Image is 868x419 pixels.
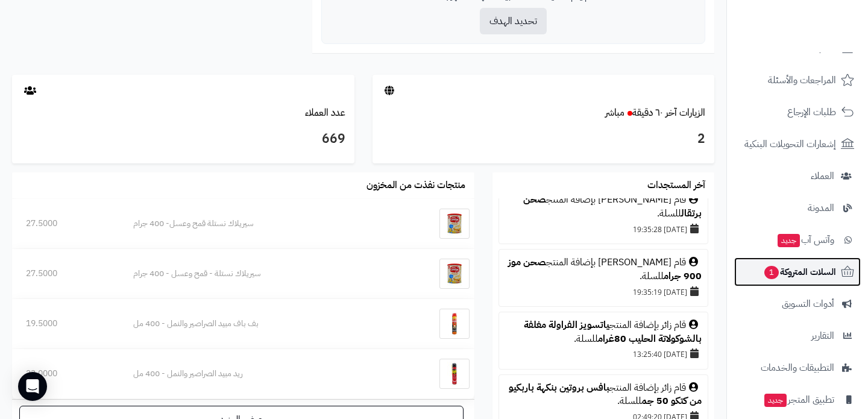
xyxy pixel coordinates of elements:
img: بف باف مبيد الصراصير والنمل - 400 مل [439,309,470,339]
div: [DATE] 19:35:28 [505,221,702,238]
img: سيريلاك نستلة قمح وعسل- 400 جرام [439,209,470,239]
span: المراجعات والأسئلة [768,72,836,89]
a: إشعارات التحويلات البنكية [734,130,861,159]
div: سيريلاك نستلة قمح وعسل- 400 جرام [133,218,388,230]
div: قام [PERSON_NAME] بإضافة المنتج للسلة. [505,256,702,283]
div: قام زائر بإضافة المنتج للسلة. [505,381,702,409]
span: التطبيقات والخدمات [761,359,834,376]
h3: منتجات نفذت من المخزون [366,180,465,191]
h3: 669 [21,129,345,150]
a: الزيارات آخر ٦٠ دقيقةمباشر [605,106,705,120]
a: أدوات التسويق [734,289,861,318]
a: طلبات الإرجاع [734,98,861,127]
div: قام [PERSON_NAME] بإضافة المنتج للسلة. [505,193,702,221]
span: أدوات التسويق [782,295,834,312]
a: التطبيقات والخدمات [734,353,861,382]
span: جديد [764,394,787,407]
span: جديد [778,234,800,247]
a: بافس بروتين بنكهة باربكيو من كتكو 50 جم [509,380,702,409]
div: 27.5000 [26,218,105,230]
div: 27.5000 [26,268,105,280]
span: تطبيق المتجر [763,391,834,408]
a: عدد العملاء [305,106,345,120]
span: المدونة [808,200,834,216]
span: إشعارات التحويلات البنكية [744,136,836,153]
div: 23.0000 [26,368,105,380]
span: طلبات الإرجاع [787,104,836,121]
a: صحن موز 900 جرام [508,255,702,283]
span: التقارير [811,327,834,344]
div: بف باف مبيد الصراصير والنمل - 400 مل [133,318,388,330]
span: العملاء [811,168,834,184]
div: [DATE] 19:35:19 [505,283,702,300]
span: 1 [764,266,779,279]
div: ريد مبيد الصراصير والنمل - 400 مل [133,368,388,380]
span: وآتس آب [776,232,834,248]
a: العملاء [734,162,861,191]
div: Open Intercom Messenger [18,372,47,401]
img: سيريلاك نستلة - قمح وعسل - 400 جرام [439,259,470,289]
a: المدونة [734,194,861,222]
span: السلات المتروكة [763,263,836,280]
a: ياتسويز الفراولة مغلفة بالشوكولاتة الحليب 80غرام [524,318,702,346]
a: السلات المتروكة1 [734,257,861,286]
small: مباشر [605,106,624,120]
div: [DATE] 13:25:40 [505,345,702,362]
a: المراجعات والأسئلة [734,66,861,95]
h3: آخر المستجدات [647,180,705,191]
div: سيريلاك نستلة - قمح وعسل - 400 جرام [133,268,388,280]
a: صحن برتقال [523,192,702,221]
div: 19.5000 [26,318,105,330]
a: التقارير [734,321,861,350]
a: وآتس آبجديد [734,225,861,254]
button: تحديد الهدف [480,8,547,34]
img: logo-2.png [786,31,857,56]
a: تطبيق المتجرجديد [734,385,861,414]
h3: 2 [382,129,706,150]
img: ريد مبيد الصراصير والنمل - 400 مل [439,359,470,389]
div: قام زائر بإضافة المنتج للسلة. [505,318,702,346]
